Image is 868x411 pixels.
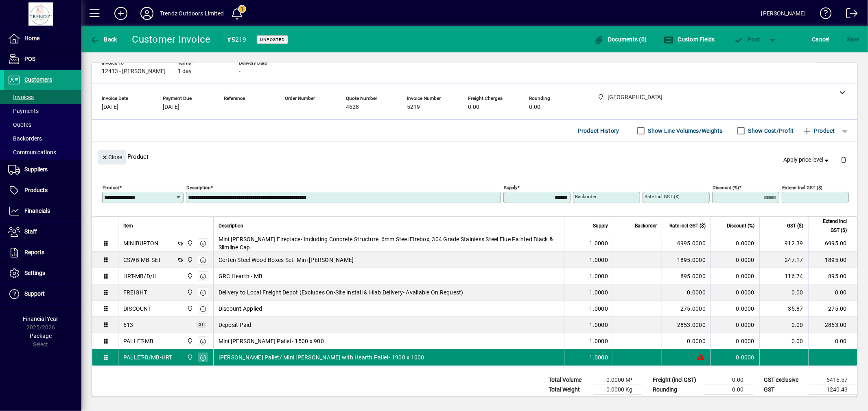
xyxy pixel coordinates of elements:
div: DISCOUNT [123,305,151,313]
span: Custom Fields [664,36,715,43]
span: Mini [PERSON_NAME] Fireplace- Including Concrete Structure, 6mm Steel Firebox, 304 Grade Stainles... [219,235,559,251]
div: HRT-MB/D/H [123,272,157,280]
button: Close [98,150,126,164]
td: 0.00 [808,333,857,349]
span: Discount (%) [727,221,754,230]
div: 2853.0000 [667,321,706,329]
span: Deposit Paid [123,321,133,329]
span: Deposit Paid [219,321,251,329]
span: GST ($) [787,221,803,230]
td: 0.00 [808,284,857,301]
span: Delivery to Local Freight Depot (Excludes On-Site Install & Hiab Delivery- Available On Request) [219,288,464,296]
div: Trendz Outdoors Limited [160,7,224,20]
span: Reports [24,249,44,255]
a: Financials [4,201,81,221]
span: GRC Hearth - MB [219,272,263,280]
a: Support [4,284,81,304]
span: - [285,104,286,110]
span: - [239,68,241,75]
div: 6995.0000 [667,239,706,247]
div: Product [92,142,857,171]
span: New Plymouth [185,304,194,313]
span: P [748,36,752,43]
span: New Plymouth [185,337,194,346]
a: Suppliers [4,160,81,180]
span: Products [24,187,48,193]
span: GL [199,322,204,327]
td: 5416.57 [809,375,857,385]
button: Back [88,32,119,47]
td: 0.0000 [711,317,759,333]
span: 1 day [178,68,192,75]
a: Communications [4,145,81,159]
a: Payments [4,104,81,118]
mat-label: Supply [504,185,517,190]
span: Suppliers [24,166,48,173]
button: Cancel [810,32,832,47]
span: 12413 - [PERSON_NAME] [102,68,166,75]
td: 0.0000 [711,349,759,366]
a: Quotes [4,118,81,132]
span: Corten Steel Wood Boxes Set- Mini [PERSON_NAME] [219,256,354,264]
td: 247.17 [759,252,808,268]
a: Reports [4,242,81,263]
td: 912.39 [759,235,808,252]
span: Communications [8,149,56,156]
mat-label: Discount (%) [713,185,739,190]
a: Settings [4,263,81,283]
td: 0.00 [759,317,808,333]
label: Show Line Volumes/Weights [647,127,723,135]
td: Total Weight [544,385,593,395]
span: New Plymouth [185,255,194,264]
button: Apply price level [781,153,834,167]
td: GST inclusive [760,395,809,405]
mat-label: Extend incl GST ($) [782,185,822,190]
span: 4628 [346,104,359,110]
span: 1.0000 [590,337,608,345]
a: POS [4,49,81,69]
button: Custom Fields [662,32,717,47]
td: 0.0000 Kg [593,385,642,395]
div: PALLET-B/MB-HRT [123,353,173,361]
div: MINIBURTON [123,239,159,247]
span: 0.00 [468,104,479,110]
span: Package [30,333,52,339]
button: Documents (0) [592,32,649,47]
a: Logout [840,2,858,28]
td: 0.0000 [711,301,759,317]
span: New Plymouth [185,272,194,281]
div: 0.0000 [667,288,706,296]
a: Staff [4,222,81,242]
td: 6995.00 [808,235,857,252]
td: 1895.00 [808,252,857,268]
span: Product [802,124,835,137]
span: Description [219,221,243,230]
mat-label: Rate incl GST ($) [645,194,680,199]
td: -2853.00 [808,317,857,333]
div: [PERSON_NAME] [761,7,806,20]
span: Documents (0) [594,36,647,43]
app-page-header-button: Back [81,32,126,47]
app-page-header-button: Delete [834,156,853,163]
td: 0.00 [704,385,753,395]
div: Customer Invoice [132,33,211,46]
div: 0.0000 [667,337,706,345]
td: 0.0000 [711,268,759,284]
td: 0.0000 [711,284,759,301]
div: CSWB-MB-SET [123,256,162,264]
span: New Plymouth [185,239,194,248]
label: Show Cost/Profit [747,127,794,135]
span: 1.0000 [590,288,608,296]
span: Support [24,290,45,297]
span: [PERSON_NAME] Pallet/ Mini [PERSON_NAME] with Hearth Pallet- 1900 x 1000 [219,353,424,361]
span: 1.0000 [590,353,608,361]
div: PALLET-MB [123,337,153,345]
td: 0.00 [759,284,808,301]
span: S [847,36,850,43]
div: 895.0000 [667,272,706,280]
td: -35.87 [759,301,808,317]
span: Home [24,35,39,41]
span: -1.0000 [588,321,608,329]
span: [DATE] [102,104,118,110]
span: Supply [593,221,608,230]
